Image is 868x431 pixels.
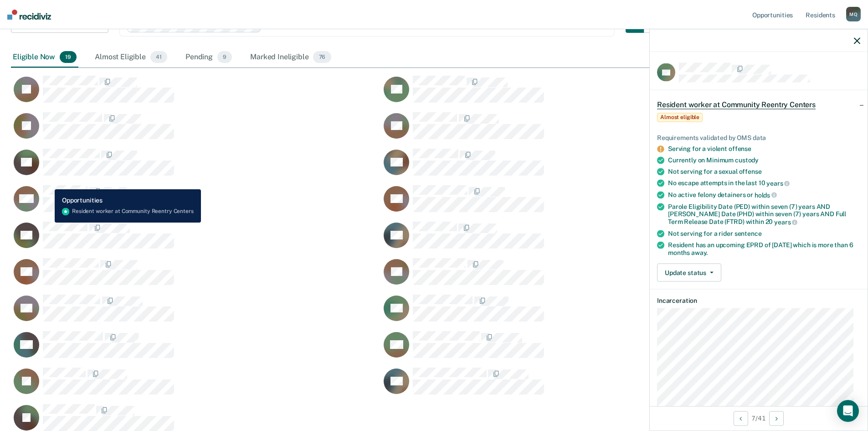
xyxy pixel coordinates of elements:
[668,241,860,256] div: Resident has an upcoming EPRD of [DATE] which is more than 6 months
[60,51,77,63] span: 19
[691,249,708,256] span: away.
[657,134,860,141] div: Requirements validated by OMS data
[11,75,381,112] div: CaseloadOpportunityCell-97898
[381,75,751,112] div: CaseloadOpportunityCell-126805
[668,179,860,187] div: No escape attempts in the last 10
[668,203,860,226] div: Parole Eligibility Date (PED) within seven (7) years AND [PERSON_NAME] Date (PHD) within seven (7...
[11,185,381,221] div: CaseloadOpportunityCell-75077
[668,156,860,164] div: Currently on Minimum
[248,47,333,68] div: Marked Ineligible
[846,7,861,21] div: M Q
[11,367,381,404] div: CaseloadOpportunityCell-151849
[657,264,721,282] button: Update status
[668,191,860,199] div: No active felony detainers or
[766,180,790,187] span: years
[734,229,762,237] span: sentence
[755,191,777,198] span: holds
[11,294,381,331] div: CaseloadOpportunityCell-128573
[381,221,751,258] div: CaseloadOpportunityCell-107717
[650,406,868,430] div: 7 / 41
[668,229,860,237] div: Not serving for a rider
[381,258,751,294] div: CaseloadOpportunityCell-39641
[657,113,703,122] span: Almost eligible
[739,168,762,175] span: offense
[11,148,381,185] div: CaseloadOpportunityCell-19804
[381,331,751,367] div: CaseloadOpportunityCell-108806
[11,331,381,367] div: CaseloadOpportunityCell-29116
[381,185,751,221] div: CaseloadOpportunityCell-84791
[381,294,751,331] div: CaseloadOpportunityCell-19123
[11,221,381,258] div: CaseloadOpportunityCell-149074
[769,411,784,426] button: Next Opportunity
[11,112,381,148] div: CaseloadOpportunityCell-72509
[668,145,860,153] div: Serving for a violent offense
[11,258,381,294] div: CaseloadOpportunityCell-113071
[7,10,51,20] img: Recidiviz
[657,297,860,305] dt: Incarceration
[381,367,751,404] div: CaseloadOpportunityCell-139072
[734,411,748,426] button: Previous Opportunity
[184,47,234,68] div: Pending
[313,51,331,63] span: 76
[381,112,751,148] div: CaseloadOpportunityCell-140790
[657,100,816,109] span: Resident worker at Community Reentry Centers
[381,148,751,185] div: CaseloadOpportunityCell-17799
[650,90,868,130] div: Resident worker at Community Reentry CentersAlmost eligible
[735,156,759,164] span: custody
[668,168,860,176] div: Not serving for a sexual
[217,51,232,63] span: 9
[150,51,167,63] span: 41
[93,47,169,68] div: Almost Eligible
[774,218,797,226] span: years
[11,47,78,68] div: Eligible Now
[837,400,859,422] div: Open Intercom Messenger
